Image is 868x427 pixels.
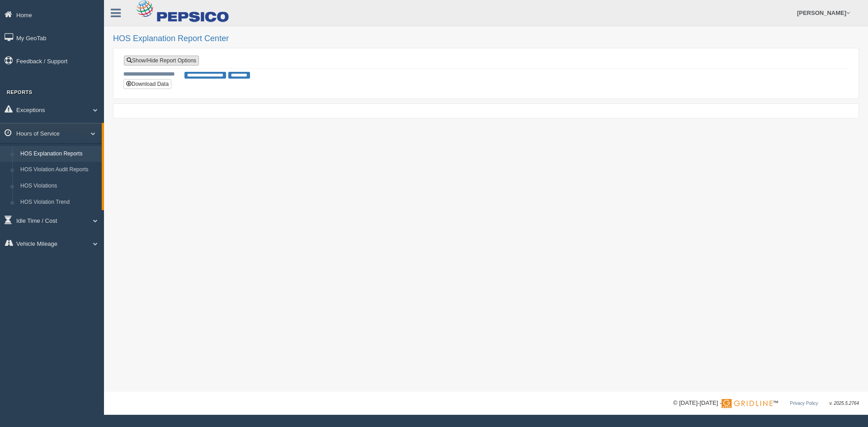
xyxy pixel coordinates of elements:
[673,399,859,408] div: © [DATE]-[DATE] - ™
[16,162,102,178] a: HOS Violation Audit Reports
[830,401,859,406] span: v. 2025.5.2764
[16,194,102,211] a: HOS Violation Trend
[124,56,199,66] a: Show/Hide Report Options
[16,178,102,194] a: HOS Violations
[16,146,102,162] a: HOS Explanation Reports
[113,34,859,43] h2: HOS Explanation Report Center
[123,79,171,89] button: Download Data
[790,401,818,406] a: Privacy Policy
[722,399,773,408] img: Gridline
